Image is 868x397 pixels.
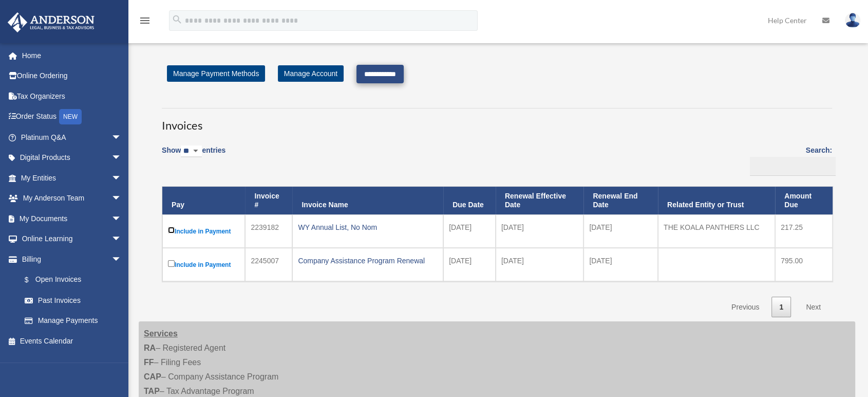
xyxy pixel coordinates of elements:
[292,187,443,214] th: Invoice Name: activate to sort column ascending
[7,249,132,269] a: Billingarrow_drop_down
[583,214,658,248] td: [DATE]
[111,168,132,189] span: arrow_drop_down
[7,127,137,148] a: Platinum Q&Aarrow_drop_down
[168,227,175,233] input: Include in Payment
[7,229,137,249] a: Online Learningarrow_drop_down
[798,297,828,318] a: Next
[168,225,239,238] label: Include in Payment
[845,13,860,28] img: User Pic
[139,14,151,27] i: menu
[172,14,183,25] i: search
[162,108,832,134] h3: Invoices
[168,258,239,271] label: Include in Payment
[7,208,137,229] a: My Documentsarrow_drop_down
[144,372,161,381] strong: CAP
[144,358,154,367] strong: FF
[7,86,137,106] a: Tax Organizers
[496,248,584,281] td: [DATE]
[181,146,202,157] select: Showentries
[167,65,265,82] a: Manage Payment Methods
[139,18,151,27] a: menu
[7,148,137,168] a: Digital Productsarrow_drop_down
[111,127,132,148] span: arrow_drop_down
[111,208,132,229] span: arrow_drop_down
[278,65,344,82] a: Manage Account
[496,187,584,214] th: Renewal Effective Date: activate to sort column ascending
[658,214,775,248] td: THE KOALA PANTHERS LLC
[14,311,132,331] a: Manage Payments
[14,290,132,311] a: Past Invoices
[111,188,132,209] span: arrow_drop_down
[245,214,292,248] td: 2239182
[7,45,137,66] a: Home
[658,187,775,214] th: Related Entity or Trust: activate to sort column ascending
[5,12,98,32] img: Anderson Advisors Platinum Portal
[583,187,658,214] th: Renewal End Date: activate to sort column ascending
[144,344,156,352] strong: RA
[298,254,438,268] div: Company Assistance Program Renewal
[30,274,35,286] span: $
[59,109,82,124] div: NEW
[775,248,833,281] td: 795.00
[775,187,833,214] th: Amount Due: activate to sort column ascending
[724,297,767,318] a: Previous
[144,329,178,338] strong: Services
[245,248,292,281] td: 2245007
[111,229,132,250] span: arrow_drop_down
[771,297,791,318] a: 1
[443,248,496,281] td: [DATE]
[14,269,127,291] a: $Open Invoices
[162,144,225,168] label: Show entries
[750,157,836,176] input: Search:
[144,387,160,395] strong: TAP
[7,188,137,209] a: My Anderson Teamarrow_drop_down
[7,106,137,128] a: Order StatusNEW
[443,187,496,214] th: Due Date: activate to sort column ascending
[583,248,658,281] td: [DATE]
[7,331,137,351] a: Events Calendar
[298,220,438,234] div: WY Annual List, No Nom
[443,214,496,248] td: [DATE]
[7,66,137,86] a: Online Ordering
[245,187,292,214] th: Invoice #: activate to sort column ascending
[7,168,137,188] a: My Entitiesarrow_drop_down
[111,148,132,169] span: arrow_drop_down
[111,249,132,270] span: arrow_drop_down
[496,214,584,248] td: [DATE]
[168,260,175,267] input: Include in Payment
[162,187,245,214] th: Pay: activate to sort column descending
[775,214,833,248] td: 217.25
[746,144,832,176] label: Search:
